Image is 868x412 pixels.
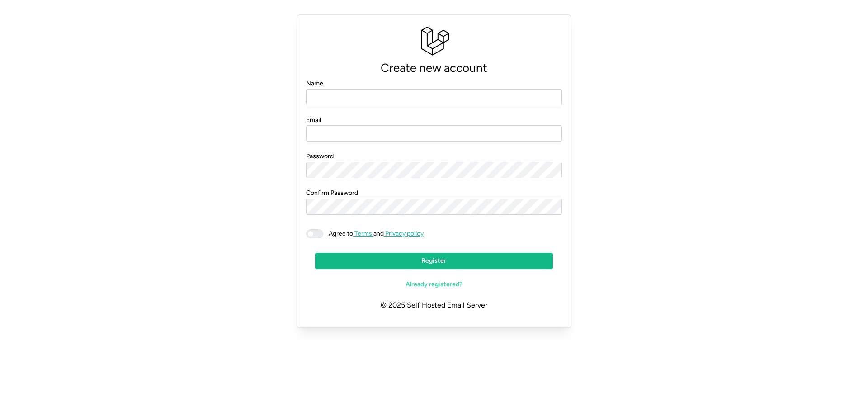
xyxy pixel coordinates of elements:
p: © 2025 Self Hosted Email Server [306,293,562,318]
button: Register [315,253,553,269]
span: Agree to [329,230,353,237]
a: Already registered? [315,276,553,293]
span: Register [421,253,446,269]
span: Already registered? [406,277,462,292]
span: and [323,229,424,238]
a: Terms [353,230,373,237]
label: Confirm Password [306,188,358,198]
label: Name [306,79,323,89]
p: Create new account [306,58,562,78]
label: Password [306,152,334,161]
label: Email [306,115,321,125]
a: Privacy policy [384,230,424,237]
